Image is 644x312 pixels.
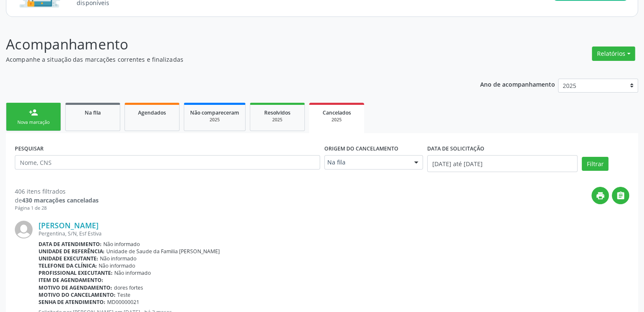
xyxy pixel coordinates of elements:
b: Profissional executante: [39,269,113,276]
span: Não informado [114,269,151,276]
b: Unidade executante: [39,255,98,262]
span: Resolvidos [264,109,290,116]
span: Unidade de Saude da Familia [PERSON_NAME] [106,248,220,255]
span: dores fortes [114,284,143,291]
i: print [596,191,605,200]
div: Pergentina, S/N, Esf Estiva [39,230,629,237]
span: Agendados [138,109,166,116]
span: Não informado [99,262,135,269]
strong: 430 marcações canceladas [22,196,99,204]
div: Página 1 de 28 [15,205,99,212]
label: PESQUISAR [15,142,44,155]
input: Nome, CNS [15,155,320,170]
img: img [15,221,33,238]
b: Motivo do cancelamento: [39,291,116,298]
input: Selecione um intervalo [427,155,578,172]
div: 2025 [315,117,358,123]
span: Cancelados [323,109,351,116]
label: Origem do cancelamento [324,142,398,155]
span: Não informado [100,255,136,262]
div: Nova marcação [12,119,55,126]
b: Unidade de referência: [39,248,105,255]
span: Teste [117,291,130,298]
span: Na fila [85,109,101,116]
div: 2025 [190,117,239,123]
span: Na fila [327,158,406,167]
div: 2025 [256,117,299,123]
b: Data de atendimento: [39,241,102,248]
span: MD00000021 [107,298,139,306]
button: Filtrar [582,157,608,171]
button:  [612,187,629,204]
i:  [616,191,625,200]
b: Motivo de agendamento: [39,284,112,291]
span: Não compareceram [190,109,239,116]
b: Item de agendamento: [39,276,103,284]
span: Não informado [103,241,140,248]
p: Ano de acompanhamento [480,79,555,89]
p: Acompanhe a situação das marcações correntes e finalizadas [6,55,448,64]
button: Relatórios [592,47,635,61]
p: Acompanhamento [6,34,448,55]
b: Telefone da clínica: [39,262,97,269]
div: 406 itens filtrados [15,187,99,196]
div: de [15,196,99,205]
button: print [591,187,609,204]
label: DATA DE SOLICITAÇÃO [427,142,484,155]
div: person_add [29,108,38,117]
b: Senha de atendimento: [39,298,105,306]
a: [PERSON_NAME] [39,221,99,230]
